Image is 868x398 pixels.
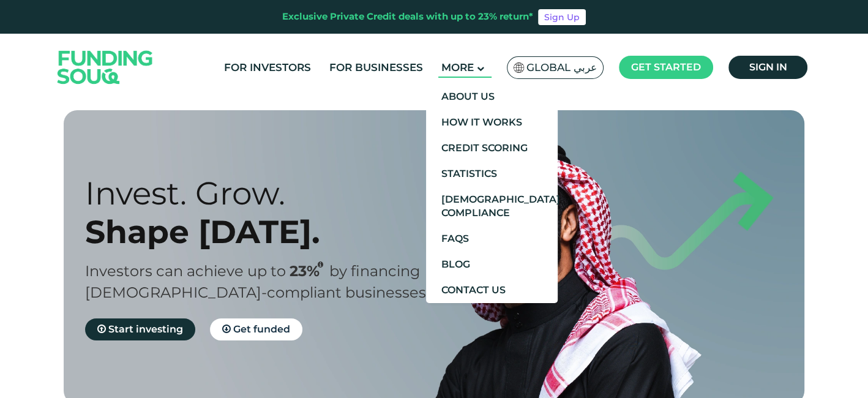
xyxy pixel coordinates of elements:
i: 23% IRR (expected) ~ 15% Net yield (expected) [318,261,323,268]
div: Invest. Grow. [85,174,455,212]
a: [DEMOGRAPHIC_DATA] Compliance [426,187,558,226]
img: SA Flag [514,62,525,73]
a: Blog [426,252,558,277]
span: More [441,61,474,73]
span: 23% [290,262,329,280]
span: Get funded [233,323,290,335]
span: Get started [631,61,701,73]
span: Start investing [108,323,183,335]
a: Sign in [728,56,807,79]
div: Exclusive Private Credit deals with up to 23% return* [282,10,533,24]
a: For Businesses [326,58,426,78]
img: Logo [45,36,165,98]
a: Statistics [426,161,558,187]
a: Contact Us [426,277,558,303]
span: Sign in [749,61,787,73]
a: How It Works [426,110,558,135]
a: Sign Up [538,9,586,25]
a: FAQs [426,226,558,252]
a: Get funded [210,318,302,340]
a: About Us [426,84,558,110]
a: For Investors [221,58,314,78]
a: Start investing [85,318,195,340]
span: Investors can achieve up to [85,262,286,280]
a: Credit Scoring [426,135,558,161]
div: Shape [DATE]. [85,212,455,251]
span: Global عربي [526,61,597,75]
